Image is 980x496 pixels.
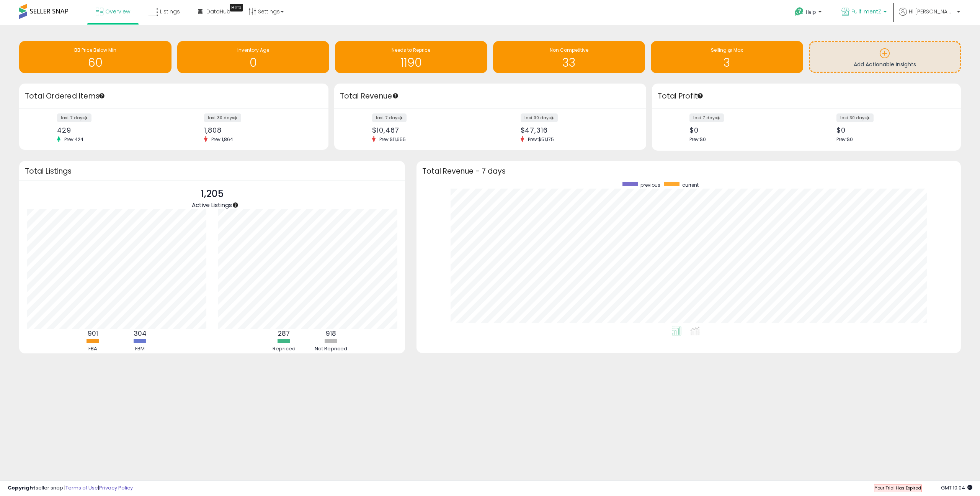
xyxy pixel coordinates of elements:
[810,42,960,72] a: Add Actionable Insights
[794,7,804,16] i: Get Help
[105,8,130,15] span: Overview
[806,9,816,15] span: Help
[181,56,326,69] h1: 0
[909,8,955,15] span: Hi [PERSON_NAME]
[376,136,410,143] span: Prev: $11,655
[392,92,399,99] div: Tooltip anchor
[134,329,147,338] b: 304
[19,41,171,73] a: BB Price Below Min 60
[521,113,558,122] label: last 30 days
[372,113,407,122] label: last 7 days
[232,202,239,209] div: Tooltip anchor
[836,113,874,122] label: last 30 days
[697,92,704,99] div: Tooltip anchor
[70,345,116,353] div: FBA
[206,8,230,15] span: DataHub
[493,41,645,73] a: Non Competitive 33
[651,41,803,73] a: Selling @ Max 3
[57,113,91,122] label: last 7 days
[192,187,232,201] p: 1,205
[57,126,168,134] div: 429
[689,136,706,143] span: Prev: $0
[230,4,243,11] div: Tooltip anchor
[98,92,105,99] div: Tooltip anchor
[278,329,290,338] b: 287
[25,168,399,174] h3: Total Listings
[192,201,232,209] span: Active Listings
[204,126,315,134] div: 1,808
[74,47,116,53] span: BB Price Below Min
[711,47,743,53] span: Selling @ Max
[655,56,799,69] h1: 3
[682,182,699,188] span: current
[836,126,947,134] div: $0
[326,329,336,338] b: 918
[160,8,180,15] span: Listings
[836,136,853,143] span: Prev: $0
[88,329,98,338] b: 901
[261,345,307,353] div: Repriced
[689,126,800,134] div: $0
[372,126,484,134] div: $10,467
[25,91,323,102] h3: Total Ordered Items
[524,136,558,143] span: Prev: $51,175
[339,56,483,69] h1: 1190
[689,113,724,122] label: last 7 days
[204,113,241,122] label: last 30 days
[237,47,269,53] span: Inventory Age
[335,41,487,73] a: Needs to Reprice 1190
[340,91,640,102] h3: Total Revenue
[392,47,430,53] span: Needs to Reprice
[60,136,87,143] span: Prev: 424
[789,1,829,25] a: Help
[308,345,354,353] div: Not Repriced
[854,61,916,68] span: Add Actionable Insights
[177,41,330,73] a: Inventory Age 0
[550,47,588,53] span: Non Competitive
[658,91,955,102] h3: Total Profit
[899,8,960,25] a: Hi [PERSON_NAME]
[117,345,163,353] div: FBM
[851,8,881,15] span: FullfilmentZ
[497,56,642,69] h1: 33
[640,182,660,188] span: previous
[521,126,633,134] div: $47,316
[23,56,168,69] h1: 60
[422,168,955,174] h3: Total Revenue - 7 days
[207,136,237,143] span: Prev: 1,864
